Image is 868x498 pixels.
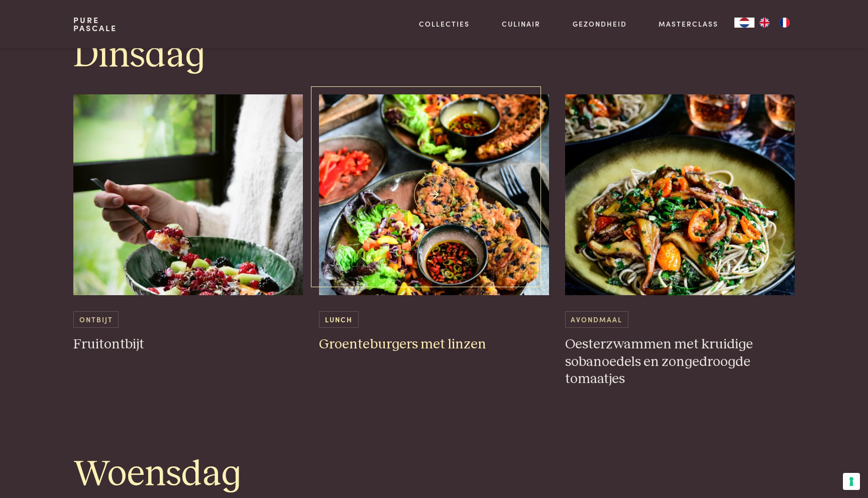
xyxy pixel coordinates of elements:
h1: Dinsdag [73,33,795,78]
h3: Fruitontbijt [73,336,303,353]
a: Gezondheid [573,19,627,29]
a: Culinair [502,19,540,29]
aside: Language selected: Nederlands [734,18,795,28]
a: NL [734,18,754,28]
h3: Oesterzwammen met kruidige sobanoedels en zongedroogde tomaatjes [565,336,795,388]
a: Fruitontbijt Ontbijt Fruitontbijt [73,94,303,353]
button: Uw voorkeuren voor toestemming voor trackingtechnologieën [843,473,860,490]
h3: Groenteburgers met linzen [319,336,549,353]
span: Ontbijt [73,311,119,328]
div: Language [734,18,754,28]
a: PurePascale [73,16,117,32]
img: Fruitontbijt [73,94,303,295]
a: Groenteburgers met linzen Lunch Groenteburgers met linzen [319,94,549,353]
span: Avondmaal [565,311,628,328]
a: Collecties [419,19,470,29]
img: Oesterzwammen met kruidige sobanoedels en zongedroogde tomaatjes [565,94,795,295]
a: EN [754,18,775,28]
img: Groenteburgers met linzen [319,94,549,295]
a: FR [775,18,795,28]
ul: Language list [754,18,795,28]
a: Masterclass [659,19,718,29]
span: Lunch [319,311,358,328]
a: Oesterzwammen met kruidige sobanoedels en zongedroogde tomaatjes Avondmaal Oesterzwammen met krui... [565,94,795,388]
h1: Woensdag [73,452,795,497]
